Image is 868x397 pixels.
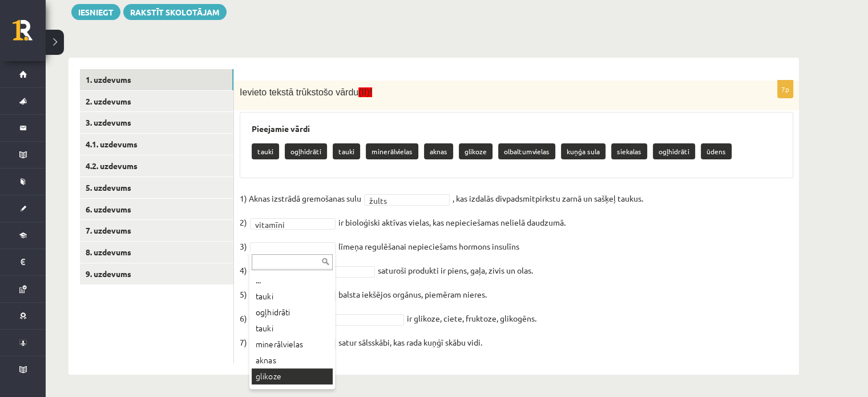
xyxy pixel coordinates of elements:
div: ogļhidrāti [252,304,333,320]
div: glikoze [252,368,333,384]
div: ... [252,272,333,288]
div: tauki [252,320,333,336]
div: minerālvielas [252,336,333,352]
div: tauki [252,288,333,304]
div: aknas [252,352,333,368]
